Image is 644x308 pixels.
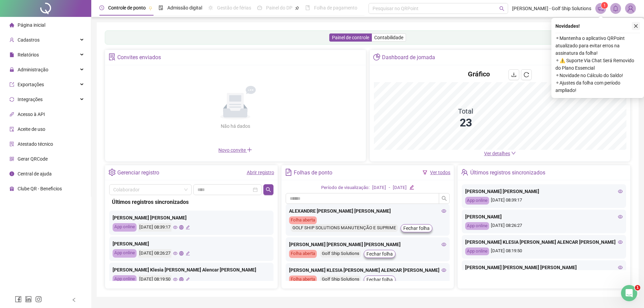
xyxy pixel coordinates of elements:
[621,285,637,301] iframe: Intercom live chat
[18,52,39,57] span: Relatórios
[461,169,468,176] span: team
[167,5,202,10] span: Admissão digital
[257,5,262,10] span: dashboard
[18,67,48,72] span: Administração
[186,251,190,256] span: edit
[186,225,190,230] span: edit
[618,240,623,244] span: eye
[18,171,52,176] span: Central de ajuda
[366,276,393,283] span: Fechar folha
[18,126,45,132] span: Aceite de uso
[442,242,446,247] span: eye
[442,196,447,201] span: search
[332,35,369,40] span: Painel de controle
[465,188,623,195] div: [PERSON_NAME] [PERSON_NAME]
[635,285,640,290] span: 1
[555,72,640,79] span: ⚬ Novidade no Cálculo do Saldo!
[113,214,270,221] div: [PERSON_NAME] [PERSON_NAME]
[179,277,184,282] span: global
[409,185,414,189] span: edit
[484,151,510,156] span: Ver detalhes
[108,5,146,10] span: Controle de ponto
[208,5,213,10] span: sun
[9,38,14,42] span: user-add
[618,265,623,270] span: eye
[465,197,623,205] div: [DATE] 08:39:17
[511,72,517,77] span: download
[266,187,271,192] span: search
[186,277,190,282] span: edit
[314,5,357,10] span: Folha de pagamento
[403,224,430,232] span: Fechar folha
[555,34,640,57] span: ⚬ Mantenha o aplicativo QRPoint atualizado para evitar erros na assinatura da folha!
[138,275,171,284] div: [DATE] 08:19:50
[470,167,545,179] div: Últimos registros sincronizados
[598,5,604,11] span: notification
[72,298,76,302] span: left
[113,266,270,274] div: [PERSON_NAME] Klesia [PERSON_NAME] Alencar [PERSON_NAME]
[374,35,403,40] span: Contabilidade
[373,53,380,61] span: pie-chart
[291,224,398,232] div: GOLF SHIP SOLUTIONS MANUTENÇÃO E SUPRIME
[524,72,529,77] span: reload
[18,37,40,43] span: Cadastros
[9,82,14,87] span: export
[389,184,390,191] div: -
[512,5,591,12] span: [PERSON_NAME] - Golf Ship Solutions
[18,156,48,162] span: Gerar QRCode
[138,223,171,232] div: [DATE] 08:39:17
[601,2,608,9] sup: 1
[555,22,580,30] span: Novidades !
[465,247,623,255] div: [DATE] 08:19:50
[18,22,45,28] span: Página inicial
[603,3,606,8] span: 1
[9,171,14,176] span: info-circle
[112,198,271,206] div: Últimos registros sincronizados
[320,276,361,283] div: Golf Ship Solutions
[35,296,42,303] span: instagram
[321,184,369,191] div: Período de visualização:
[113,249,137,258] div: App online
[247,170,274,175] a: Abrir registro
[159,5,163,10] span: file-done
[18,97,43,102] span: Integrações
[9,67,14,72] span: lock
[484,151,516,156] a: Ver detalhes down
[204,122,266,130] div: Não há dados
[430,170,450,175] a: Ver todos
[113,275,137,284] div: App online
[465,222,489,230] div: App online
[289,276,317,284] div: Folha aberta
[266,5,292,10] span: Painel do DP
[18,141,53,147] span: Atestado técnico
[9,97,14,102] span: sync
[423,170,427,175] span: filter
[138,249,171,258] div: [DATE] 08:26:27
[382,52,435,63] div: Dashboard de jornada
[511,151,516,156] span: down
[364,276,396,284] button: Fechar folha
[320,250,361,258] div: Golf Ship Solutions
[618,214,623,219] span: eye
[9,157,14,161] span: qrcode
[113,240,270,247] div: [PERSON_NAME]
[9,52,14,57] span: file
[9,127,14,132] span: audit
[366,250,393,258] span: Fechar folha
[613,5,619,11] span: bell
[634,24,638,28] span: close
[465,213,623,220] div: [PERSON_NAME]
[217,5,251,10] span: Gestão de férias
[173,225,177,230] span: eye
[625,3,636,14] img: 91697
[364,250,396,258] button: Fechar folha
[9,23,14,27] span: home
[468,69,490,79] h4: Gráfico
[148,6,152,10] span: pushpin
[117,52,161,63] div: Convites enviados
[18,112,45,117] span: Acesso à API
[99,5,104,10] span: clock-circle
[117,167,159,179] div: Gerenciar registro
[499,6,504,11] span: search
[294,167,332,179] div: Folhas de ponto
